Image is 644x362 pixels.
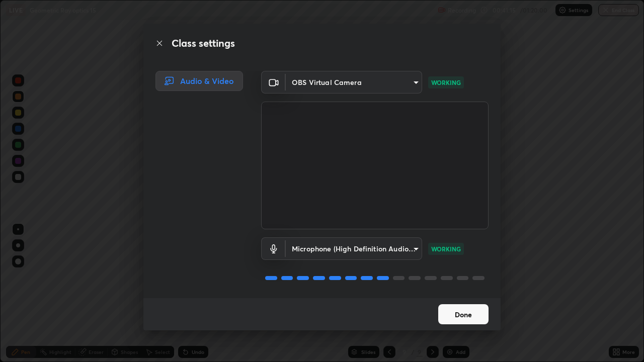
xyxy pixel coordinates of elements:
p: WORKING [431,78,461,87]
div: Audio & Video [155,71,243,91]
button: Done [438,304,489,324]
p: WORKING [431,244,461,253]
h2: Class settings [172,36,235,51]
div: OBS Virtual Camera [286,237,422,260]
div: OBS Virtual Camera [286,71,422,94]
